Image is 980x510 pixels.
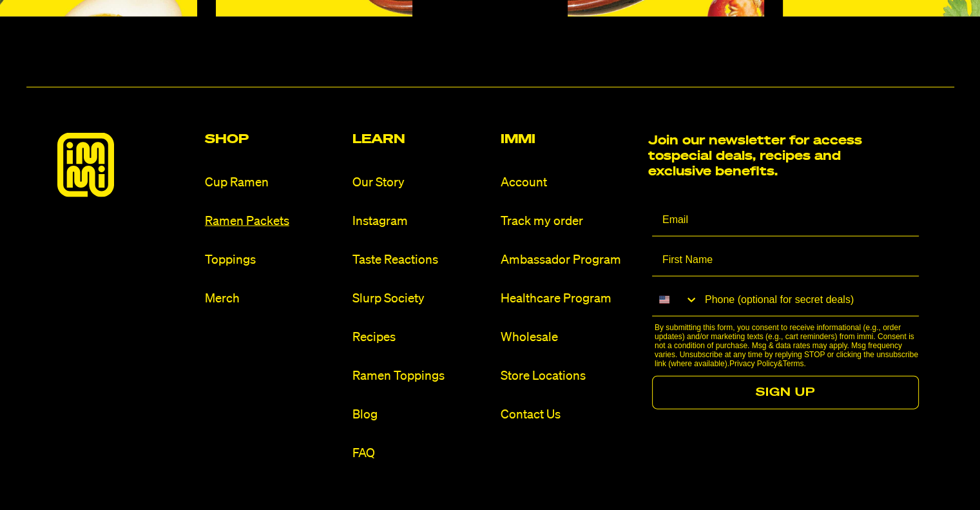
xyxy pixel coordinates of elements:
[6,451,136,504] iframe: To enrich screen reader interactions, please activate Accessibility in Grammarly extension settings
[652,244,919,277] input: First Name
[352,368,490,385] a: Ramen Toppings
[205,213,342,230] a: Ramen Packets
[729,359,778,368] a: Privacy Policy
[34,34,142,44] div: Domain: [DOMAIN_NAME]
[500,133,637,146] h2: Immi
[205,174,342,191] a: Cup Ramen
[652,376,919,409] button: SIGN UP
[783,359,804,368] a: Terms
[352,133,490,146] h2: Learn
[655,323,923,368] p: By submitting this form, you consent to receive informational (e.g., order updates) and/or market...
[352,174,490,191] a: Our Story
[500,290,637,308] a: Healthcare Program
[142,76,217,84] div: Keywords by Traffic
[652,204,919,237] input: Email
[49,76,115,84] div: Domain Overview
[652,284,698,315] button: Search Countries
[500,213,637,230] a: Track my order
[500,174,637,191] a: Account
[352,445,490,462] a: FAQ
[21,21,31,31] img: logo_orange.svg
[352,213,490,230] a: Instagram
[57,133,114,197] img: immieats
[128,75,139,85] img: tab_keywords_by_traffic_grey.svg
[500,406,637,424] a: Contact Us
[21,34,31,44] img: website_grey.svg
[698,284,919,316] input: Phone (optional for secret deals)
[500,368,637,385] a: Store Locations
[500,251,637,269] a: Ambassador Program
[352,406,490,424] a: Blog
[352,329,490,346] a: Recipes
[205,133,342,146] h2: Shop
[659,295,669,305] img: United States
[205,290,342,308] a: Merch
[352,251,490,269] a: Taste Reactions
[35,75,45,85] img: tab_domain_overview_orange.svg
[205,251,342,269] a: Toppings
[648,133,870,179] h2: Join our newsletter for access to special deals, recipes and exclusive benefits.
[352,290,490,308] a: Slurp Society
[36,21,63,31] div: v 4.0.25
[500,329,637,346] a: Wholesale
